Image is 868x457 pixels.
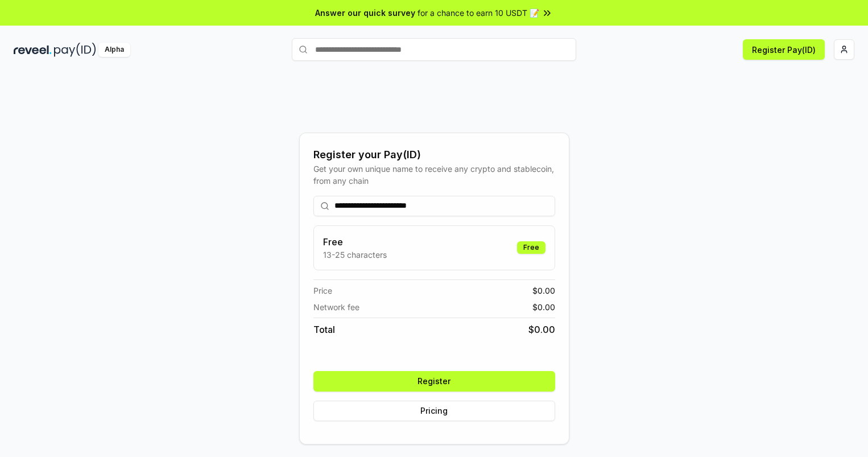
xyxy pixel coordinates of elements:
[313,323,335,336] span: Total
[313,301,359,313] span: Network fee
[14,43,52,57] img: reveel_dark
[313,163,555,187] div: Get your own unique name to receive any crypto and stablecoin, from any chain
[532,301,555,313] span: $ 0.00
[532,285,555,297] span: $ 0.00
[313,401,555,421] button: Pricing
[323,249,387,261] p: 13-25 characters
[323,235,387,249] h3: Free
[743,39,825,60] button: Register Pay(ID)
[418,7,539,19] span: for a chance to earn 10 USDT 📝
[313,285,332,297] span: Price
[315,7,415,19] span: Answer our quick survey
[98,43,130,57] div: Alpha
[517,241,545,254] div: Free
[313,147,555,163] div: Register your Pay(ID)
[528,323,555,336] span: $ 0.00
[313,371,555,392] button: Register
[54,43,96,57] img: pay_id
